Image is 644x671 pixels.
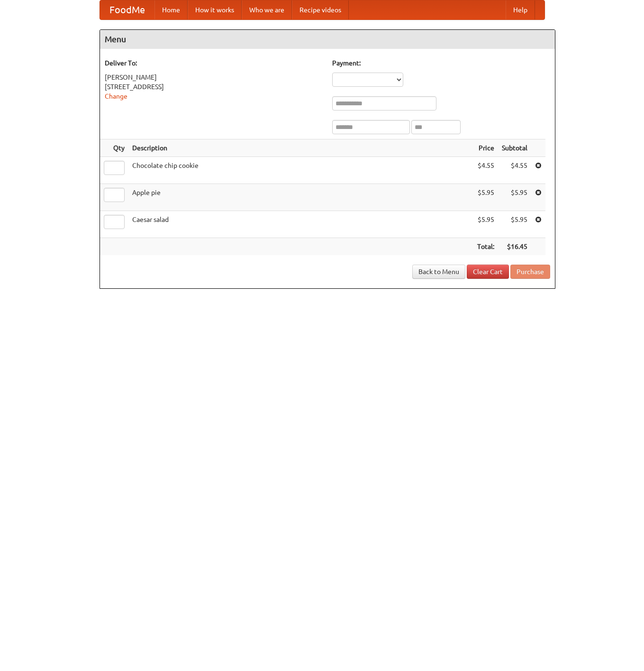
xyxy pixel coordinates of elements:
[498,139,531,157] th: Subtotal
[332,58,550,68] h5: Payment:
[105,58,323,68] h5: Deliver To:
[128,211,473,238] td: Caesar salad
[498,238,531,256] th: $16.45
[498,184,531,211] td: $5.95
[242,0,292,19] a: Who we are
[498,211,531,238] td: $5.95
[100,139,128,157] th: Qty
[100,0,154,19] a: FoodMe
[154,0,188,19] a: Home
[473,139,498,157] th: Price
[128,139,473,157] th: Description
[128,184,473,211] td: Apple pie
[473,238,498,256] th: Total:
[473,184,498,211] td: $5.95
[292,0,349,19] a: Recipe videos
[506,0,535,19] a: Help
[105,82,323,92] div: [STREET_ADDRESS]
[105,73,323,82] div: [PERSON_NAME]
[100,30,555,49] h4: Menu
[510,265,550,279] button: Purchase
[188,0,242,19] a: How it works
[412,265,465,279] a: Back to Menu
[473,211,498,238] td: $5.95
[105,92,127,100] a: Change
[467,265,509,279] a: Clear Cart
[498,157,531,184] td: $4.55
[473,157,498,184] td: $4.55
[128,157,473,184] td: Chocolate chip cookie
